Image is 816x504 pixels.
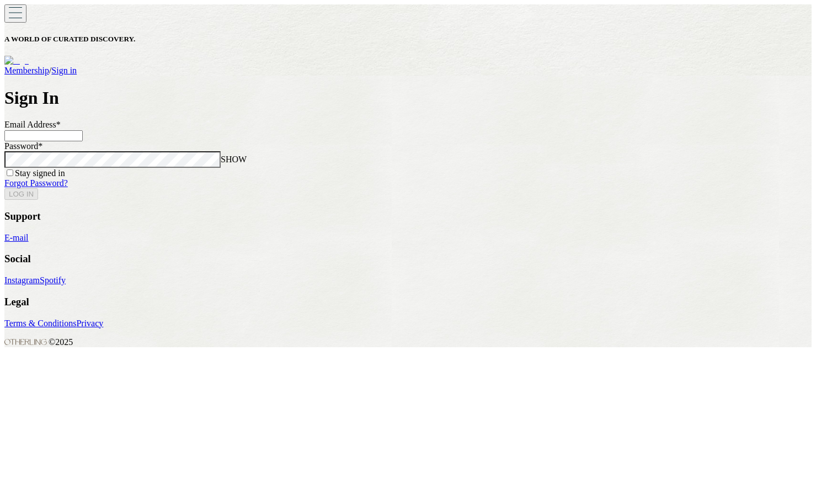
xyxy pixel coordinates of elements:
a: Instagram [4,275,40,285]
a: E-mail [4,233,29,242]
span: SHOW [221,155,247,164]
img: logo [4,56,29,66]
a: Sign in [51,66,77,75]
h3: Support [4,210,812,222]
a: Spotify [40,275,66,285]
span: / [49,66,51,75]
label: Email Address [4,120,61,129]
a: Membership [4,66,49,75]
label: Password [4,141,42,151]
h3: Social [4,253,812,265]
h3: Legal [4,296,812,308]
button: LOG IN [4,188,38,200]
a: Privacy [76,319,103,328]
a: Terms & Conditions [4,319,76,328]
a: Forgot Password? [4,178,68,188]
label: Stay signed in [15,168,65,178]
h5: A WORLD OF CURATED DISCOVERY. [4,35,812,44]
span: © 2025 [4,337,73,347]
h1: Sign In [4,88,812,108]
